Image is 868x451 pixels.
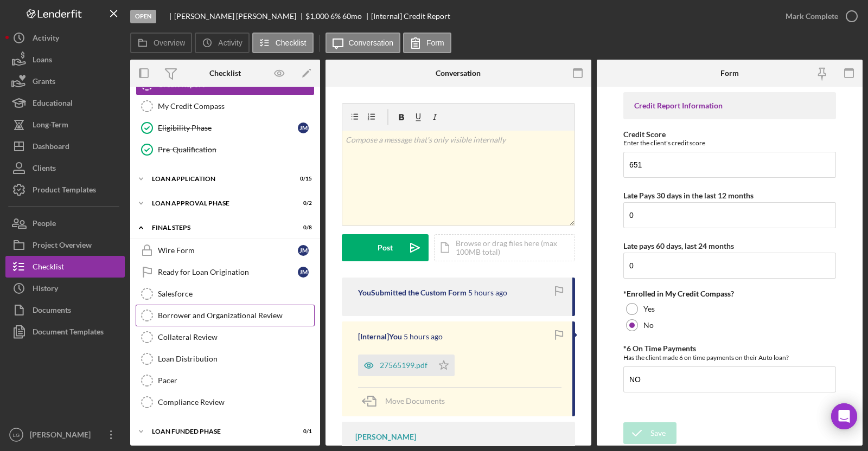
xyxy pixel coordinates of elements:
button: Educational [5,92,125,114]
div: 0 / 8 [292,224,312,231]
a: Eligibility PhaseJM [136,117,315,139]
button: LG[PERSON_NAME] [5,424,125,446]
a: Pacer [136,370,315,391]
div: Dashboard [33,136,69,160]
a: Salesforce [136,283,315,305]
div: Project Overview [33,234,92,259]
button: Project Overview [5,234,125,256]
div: Mark Complete [786,5,838,27]
a: Pre-Qualification [136,139,315,160]
label: Form [426,38,444,47]
button: Clients [5,157,125,179]
button: Conversation [325,33,401,53]
button: Long-Term [5,114,125,136]
a: Compliance Review [136,391,315,413]
label: Credit Score [623,130,666,139]
div: Loan Funded Phase [152,428,285,435]
button: Save [623,422,676,444]
div: Borrower and Organizational Review [158,311,314,320]
div: [PERSON_NAME] [355,433,416,441]
button: Activity [195,33,249,53]
div: You Submitted the Custom Form [358,288,467,297]
div: Has the client made 6 on time payments on their Auto loan? [623,353,836,362]
div: Ready for Loan Origination [158,268,298,276]
button: Documents [5,299,125,321]
label: Overview [154,38,185,47]
button: Form [403,33,451,53]
button: Move Documents [358,388,456,415]
div: Loan Application [152,176,285,182]
div: 0 / 2 [292,200,312,207]
div: Product Templates [33,179,96,203]
div: 6 % [330,12,341,21]
label: Activity [218,38,242,47]
button: Document Templates [5,321,125,343]
div: J M [298,245,309,256]
button: Overview [130,33,192,53]
div: Activity [33,27,59,51]
div: People [33,212,56,237]
div: Salesforce [158,289,314,298]
div: Pacer [158,376,314,385]
div: Enter the client's credit score [623,139,836,147]
div: FINAL STEPS [152,224,285,231]
div: Educational [33,92,73,117]
div: 60 mo [342,12,362,21]
button: Checklist [5,256,125,278]
button: Activity [5,27,125,49]
div: Collateral Review [158,333,314,342]
label: Checklist [276,38,307,47]
div: Save [650,422,666,444]
div: Checklist [33,256,64,280]
a: Ready for Loan OriginationJM [136,261,315,283]
div: Form [720,69,739,78]
a: Loans [5,49,125,70]
button: Mark Complete [775,5,863,27]
div: [PERSON_NAME] [PERSON_NAME] [174,12,305,21]
a: Borrower and Organizational Review [136,305,315,326]
label: No [643,321,654,330]
div: Document Templates [33,321,104,345]
span: $1,000 [305,11,329,21]
div: Grants [33,70,55,95]
button: Grants [5,70,125,92]
div: Open [130,10,156,23]
a: Loan Distribution [136,348,315,370]
button: Post [342,234,429,261]
div: [PERSON_NAME] [27,424,98,448]
div: Credit Report Information [634,101,825,110]
button: People [5,212,125,234]
div: Loan Approval Phase [152,200,285,207]
time: 2025-10-14 21:31 [404,332,443,341]
div: Post [378,234,393,261]
div: Loan Distribution [158,355,314,363]
div: *Enrolled in My Credit Compass? [623,289,836,298]
a: Collateral Review [136,326,315,348]
button: Product Templates [5,179,125,201]
div: Eligibility Phase [158,124,298,132]
div: [Internal] You [358,332,402,341]
label: Late Pays 30 days in the last 12 months [623,191,754,200]
div: Long-Term [33,114,68,138]
div: Open Intercom Messenger [831,403,857,429]
div: Compliance Review [158,398,314,407]
div: Wire Form [158,246,298,255]
div: J M [298,267,309,278]
label: *6 On Time Payments [623,344,696,353]
text: LG [13,432,20,438]
a: My Credit Compass [136,95,315,117]
div: Conversation [436,69,481,78]
button: Dashboard [5,136,125,157]
div: 0 / 15 [292,176,312,182]
div: My Credit Compass [158,102,314,111]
